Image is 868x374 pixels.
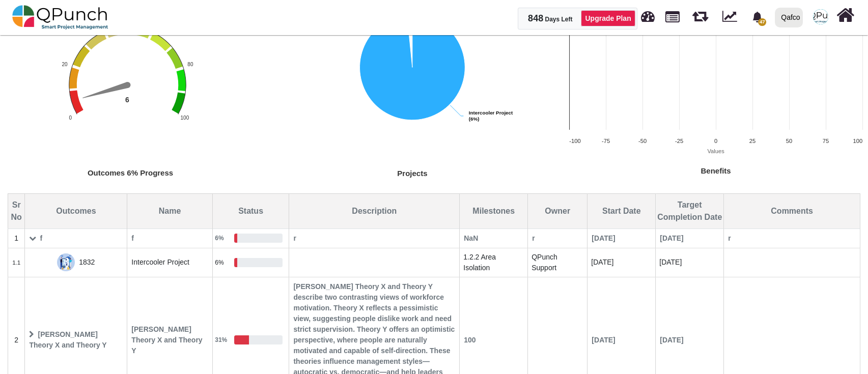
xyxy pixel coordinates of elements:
[8,248,25,277] td: 1.1
[746,1,771,33] a: bell fill47
[807,1,834,33] a: avatar
[8,193,25,228] th: Sr No
[128,229,211,247] span: f
[212,228,289,248] td: 6
[602,138,610,144] text: -75
[692,5,708,22] span: Iteration
[57,253,75,271] img: 9a6ba5e9-ef18-4726-890c-05d0887391f4.png
[212,248,289,277] td: 6
[581,10,635,26] a: Upgrade Plan
[460,228,528,248] td: NaN
[749,138,755,144] text: 25
[187,62,193,67] text: 80
[528,228,587,248] td: r
[587,228,656,248] td: 01-06-2025
[127,248,212,277] td: Intercooler Project
[460,248,528,277] td: 1.2.2 Area Isolation
[127,228,212,248] td: f
[641,6,655,21] span: Dashboard
[638,138,647,144] text: -50
[128,321,211,360] span: [PERSON_NAME] Theory X and Theory Y
[127,193,212,228] th: Name
[656,229,723,247] span: [DATE]
[656,193,724,228] th: Target Completion Date
[468,109,513,121] text: (6%)
[212,193,289,228] th: Status
[25,326,126,354] span: [PERSON_NAME] Theory X and Theory Y
[724,193,860,228] th: Comments
[656,331,723,349] span: [DATE]
[665,7,680,22] span: Projects
[823,138,829,144] text: 75
[587,193,656,228] th: Start Date
[587,248,656,277] td: [DATE]
[12,2,108,33] img: qpunch-sp.fa6292f.png
[545,16,572,23] span: Days Left
[359,15,465,120] path: Intercooler Project, 6%. Outcomes.
[289,228,460,248] td: r
[125,96,129,104] text: 6
[758,18,766,26] span: 47
[289,193,460,228] th: Description
[836,6,854,25] i: Home
[88,168,173,177] text: Outcomes 6% Progress
[771,1,807,34] a: Qafco
[213,332,229,348] div: 31%
[25,193,127,228] th: Outcomes
[82,82,129,101] path: 6. Progress.
[656,228,724,248] td: 30-06-2025
[460,193,528,228] th: Milestones
[786,138,792,144] text: 50
[656,248,724,277] td: [DATE]
[181,115,189,121] text: 100
[717,1,746,34] div: Dynamic Report
[569,138,580,144] text: -100
[708,148,725,154] text: Values
[290,229,459,247] span: r
[781,9,800,26] div: Qafco
[748,8,766,26] div: Notification
[460,331,527,349] span: 100
[213,254,229,271] div: 6%
[528,193,587,228] th: Owner
[752,12,763,22] svg: bell fill
[724,229,859,247] span: r
[460,229,527,247] span: NaN
[213,230,229,246] div: 6%
[724,228,860,248] td: r
[853,138,863,144] text: 100
[79,253,95,271] span: 1832
[131,258,189,266] span: Intercooler Project
[588,229,655,247] span: [DATE]
[813,9,828,24] img: avatar
[588,331,655,349] span: [DATE]
[9,331,24,349] span: 2
[25,229,126,247] span: f
[62,62,68,67] text: 20
[25,228,127,248] td: f
[714,138,717,144] text: 0
[675,138,683,144] text: -25
[9,229,24,247] span: 1
[397,168,427,177] text: Projects
[528,229,586,247] span: r
[528,248,587,277] td: QPunch Support
[468,109,513,115] tspan: Intercooler Project
[528,13,543,23] span: 848
[701,166,731,175] text: Benefits
[69,115,72,121] text: 0
[813,9,828,24] span: QPunch Support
